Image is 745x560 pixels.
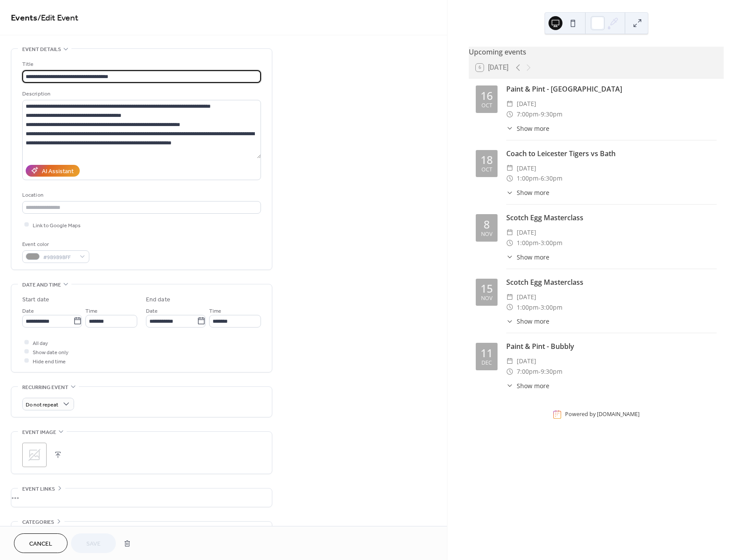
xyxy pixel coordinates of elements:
div: ​ [506,366,513,377]
span: Date and time [22,280,61,290]
button: ​Show more [506,188,549,197]
span: 9:30pm [541,366,562,377]
div: ​ [506,227,513,238]
div: ​ [506,173,513,184]
button: ​Show more [506,124,549,133]
div: Paint & Pint - [GEOGRAPHIC_DATA] [506,84,717,94]
div: 16 [481,90,493,101]
span: Show more [517,317,549,326]
span: 1:00pm [517,302,538,313]
div: ​ [506,124,513,133]
a: Events [11,10,37,27]
div: 18 [481,154,493,165]
div: Title [22,60,259,69]
button: AI Assistant [26,165,80,177]
span: All day [33,338,48,348]
div: Dec [481,360,492,366]
button: ​Show more [506,253,549,262]
div: ​ [506,253,513,262]
div: Nov [481,296,492,301]
span: [DATE] [517,99,536,109]
span: Cancel [29,540,52,549]
div: Oct [481,167,492,173]
div: Scotch Egg Masterclass [506,212,717,223]
span: 7:00pm [517,109,538,120]
span: 6:30pm [541,173,562,184]
div: 11 [481,348,493,359]
div: End date [146,295,170,304]
span: Event image [22,428,56,437]
span: Time [209,306,221,315]
span: Show more [517,124,549,133]
div: ​ [506,109,513,120]
div: ​ [506,238,513,248]
div: Description [22,89,259,99]
span: - [538,109,541,120]
span: [DATE] [517,292,536,302]
span: Event details [22,45,61,54]
div: ; [22,443,47,467]
div: Powered by [565,411,640,418]
div: ••• [11,488,272,507]
span: - [538,173,541,184]
span: Time [85,306,98,315]
span: - [538,366,541,377]
span: Date [146,306,158,315]
div: Paint & Pint - Bubbly [506,341,717,352]
div: Oct [481,103,492,109]
div: 8 [484,219,490,230]
div: ​ [506,356,513,366]
div: ​ [506,381,513,390]
a: [DOMAIN_NAME] [597,411,640,418]
span: Show more [517,253,549,262]
span: Show more [517,188,549,197]
div: Scotch Egg Masterclass [506,277,717,287]
span: #9B9B9BFF [43,253,75,262]
div: Start date [22,295,49,304]
span: [DATE] [517,163,536,174]
span: Show more [517,381,549,390]
div: ​ [506,317,513,326]
div: Location [22,191,259,200]
span: 7:00pm [517,366,538,377]
button: Cancel [14,533,68,553]
span: - [538,302,541,313]
div: Upcoming events [469,47,724,57]
span: / Edit Event [37,10,78,27]
div: 15 [481,283,493,294]
span: Link to Google Maps [33,221,81,230]
span: 9:30pm [541,109,562,120]
span: Do not repeat [26,400,58,410]
button: ​Show more [506,317,549,326]
div: Event color [22,240,88,249]
span: Recurring event [22,383,68,392]
span: 1:00pm [517,173,538,184]
div: ​ [506,99,513,109]
div: ​ [506,188,513,197]
div: ​ [506,302,513,313]
span: Event links [22,485,55,494]
span: 1:00pm [517,238,538,248]
span: 3:00pm [541,238,562,248]
span: 3:00pm [541,302,562,313]
span: Categories [22,518,54,527]
div: Nov [481,232,492,237]
div: ••• [11,522,272,540]
span: - [538,238,541,248]
button: ​Show more [506,381,549,390]
div: ​ [506,163,513,174]
div: AI Assistant [42,167,74,176]
span: [DATE] [517,356,536,366]
span: [DATE] [517,227,536,238]
span: Date [22,306,34,315]
span: Show date only [33,348,68,357]
div: ​ [506,292,513,302]
span: Hide end time [33,357,66,366]
div: Coach to Leicester Tigers vs Bath [506,148,717,159]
